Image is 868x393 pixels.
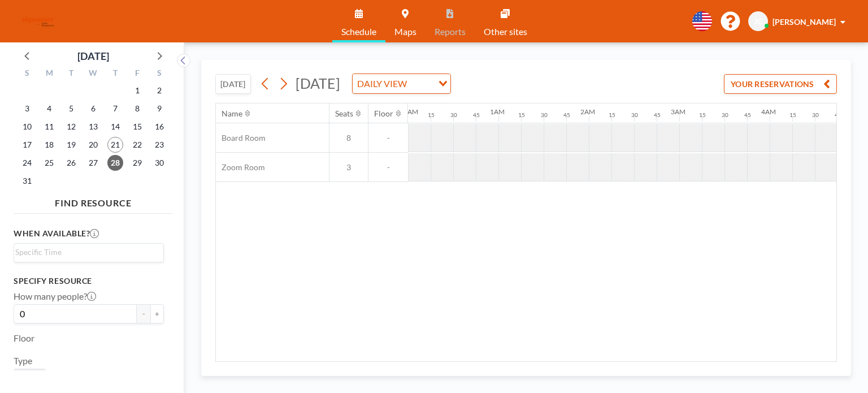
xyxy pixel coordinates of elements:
[14,355,32,366] label: Type
[761,107,776,116] div: 4AM
[107,101,123,116] span: Thursday, August 7, 2025
[450,111,457,119] div: 30
[18,10,58,33] img: organization-logo
[150,304,164,323] button: +
[724,74,837,94] button: YOUR RESERVATIONS
[368,133,408,143] span: -
[151,83,167,98] span: Saturday, August 2, 2025
[38,67,60,81] div: M
[355,76,409,91] span: DAILY VIEW
[473,111,480,119] div: 45
[216,162,265,172] span: Zoom Room
[341,27,376,36] span: Schedule
[490,107,505,116] div: 1AM
[129,101,145,116] span: Friday, August 8, 2025
[654,111,661,119] div: 45
[129,155,145,171] span: Friday, August 29, 2025
[151,137,167,153] span: Saturday, August 23, 2025
[400,107,418,116] div: 12AM
[148,67,170,81] div: S
[722,111,728,119] div: 30
[19,173,35,189] span: Sunday, August 31, 2025
[296,75,340,92] span: [DATE]
[14,244,163,261] div: Search for option
[580,107,595,116] div: 2AM
[368,162,408,172] span: -
[19,101,35,116] span: Sunday, August 3, 2025
[129,137,145,153] span: Friday, August 22, 2025
[85,155,101,171] span: Wednesday, August 27, 2025
[216,133,266,143] span: Board Room
[151,101,167,116] span: Saturday, August 9, 2025
[19,119,35,135] span: Sunday, August 10, 2025
[410,76,432,91] input: Search for option
[107,137,123,153] span: Thursday, August 21, 2025
[107,119,123,135] span: Thursday, August 14, 2025
[137,304,150,323] button: -
[41,119,57,135] span: Monday, August 11, 2025
[83,67,105,81] div: W
[329,162,368,172] span: 3
[14,332,34,344] label: Floor
[609,111,615,119] div: 15
[15,246,157,258] input: Search for option
[789,111,796,119] div: 15
[541,111,548,119] div: 30
[215,74,251,94] button: [DATE]
[126,67,148,81] div: F
[107,155,123,171] span: Thursday, August 28, 2025
[14,276,164,286] h3: Specify resource
[41,137,57,153] span: Monday, August 18, 2025
[19,137,35,153] span: Sunday, August 17, 2025
[41,101,57,116] span: Monday, August 4, 2025
[41,155,57,171] span: Monday, August 25, 2025
[222,109,242,119] div: Name
[518,111,525,119] div: 15
[14,291,96,302] label: How many people?
[744,111,751,119] div: 45
[85,101,101,116] span: Wednesday, August 6, 2025
[699,111,706,119] div: 15
[85,119,101,135] span: Wednesday, August 13, 2025
[484,27,527,36] span: Other sites
[671,107,685,116] div: 3AM
[129,119,145,135] span: Friday, August 15, 2025
[77,48,109,64] div: [DATE]
[104,67,126,81] div: T
[812,111,819,119] div: 30
[394,27,416,36] span: Maps
[60,67,83,81] div: T
[835,111,841,119] div: 45
[428,111,435,119] div: 15
[85,137,101,153] span: Wednesday, August 20, 2025
[14,193,173,209] h4: FIND RESOURCE
[353,74,450,93] div: Search for option
[772,17,836,27] span: [PERSON_NAME]
[435,27,466,36] span: Reports
[151,119,167,135] span: Saturday, August 16, 2025
[63,119,79,135] span: Tuesday, August 12, 2025
[16,67,38,81] div: S
[374,109,393,119] div: Floor
[129,83,145,98] span: Friday, August 1, 2025
[631,111,638,119] div: 30
[151,155,167,171] span: Saturday, August 30, 2025
[563,111,570,119] div: 45
[63,101,79,116] span: Tuesday, August 5, 2025
[19,155,35,171] span: Sunday, August 24, 2025
[754,16,762,27] span: JC
[329,133,368,143] span: 8
[63,155,79,171] span: Tuesday, August 26, 2025
[63,137,79,153] span: Tuesday, August 19, 2025
[335,109,353,119] div: Seats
